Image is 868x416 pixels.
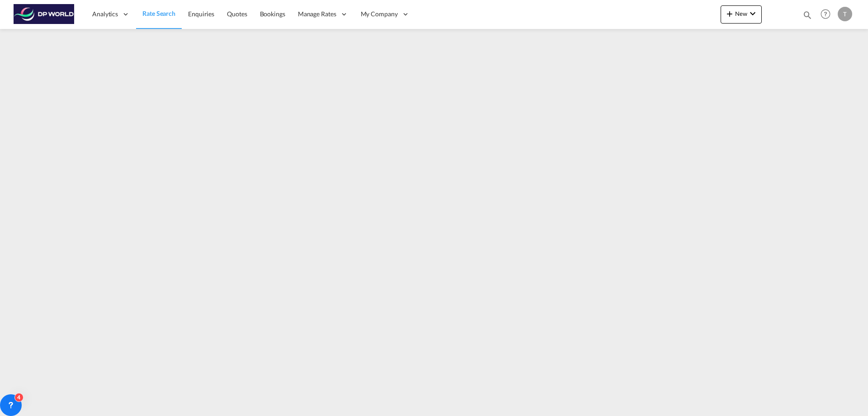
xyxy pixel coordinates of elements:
span: My Company [361,10,398,19]
span: Enquiries [188,10,214,18]
button: icon-plus 400-fgNewicon-chevron-down [721,5,762,24]
span: Analytics [92,10,118,19]
div: T [838,7,852,21]
span: New [724,10,758,17]
md-icon: icon-chevron-down [747,8,758,19]
span: Rate Search [142,10,175,17]
md-icon: icon-plus 400-fg [724,8,735,19]
span: Help [818,6,833,22]
span: Manage Rates [298,10,336,19]
span: Bookings [260,10,285,18]
div: Help [818,6,838,23]
img: c08ca190194411f088ed0f3ba295208c.png [14,4,75,24]
md-icon: icon-magnify [802,10,812,20]
div: icon-magnify [802,10,812,24]
span: Quotes [227,10,247,18]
